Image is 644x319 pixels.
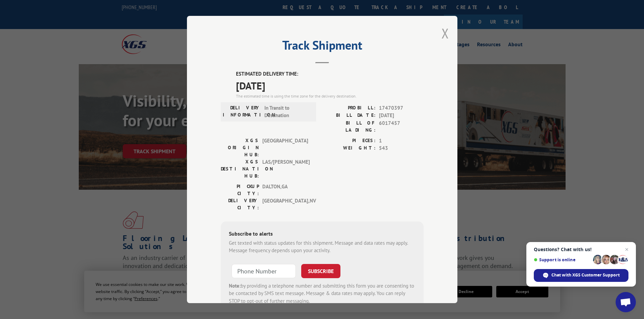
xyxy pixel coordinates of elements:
[236,78,424,93] span: [DATE]
[223,104,261,119] label: DELIVERY INFORMATION:
[322,112,376,119] label: BILL DATE:
[236,70,424,78] label: ESTIMATED DELIVERY TIME:
[229,230,415,239] div: Subscribe to alerts
[379,112,424,119] span: [DATE]
[232,264,296,278] input: Phone Number
[379,137,424,145] span: 1
[262,137,308,158] span: [GEOGRAPHIC_DATA]
[229,282,415,305] div: by providing a telephone number and submitting this form you are consenting to be contacted by SM...
[616,292,636,312] div: Open chat
[379,104,424,112] span: 17470397
[229,239,415,255] div: Get texted with status updates for this shipment. Message and data rates may apply. Message frequ...
[623,245,631,254] span: Close chat
[534,269,628,282] div: Chat with XGS Customer Support
[322,144,376,152] label: WEIGHT:
[379,144,424,152] span: 543
[229,283,241,289] strong: Note:
[221,41,424,53] h2: Track Shipment
[262,183,308,197] span: DALTON , GA
[221,137,259,158] label: XGS ORIGIN HUB:
[264,104,310,119] span: In Transit to Destination
[379,119,424,134] span: 6017457
[322,119,376,134] label: BILL OF LADING:
[221,183,259,197] label: PICKUP CITY:
[301,264,340,278] button: SUBSCRIBE
[262,197,308,211] span: [GEOGRAPHIC_DATA] , NV
[551,272,620,278] span: Chat with XGS Customer Support
[322,104,376,112] label: PROBILL:
[534,257,591,262] span: Support is online
[262,158,308,180] span: LAS/[PERSON_NAME]
[236,93,424,99] div: The estimated time is using the time zone for the delivery destination.
[442,24,449,42] button: Close modal
[221,158,259,180] label: XGS DESTINATION HUB:
[322,137,376,145] label: PIECES:
[534,247,628,252] span: Questions? Chat with us!
[221,197,259,211] label: DELIVERY CITY:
